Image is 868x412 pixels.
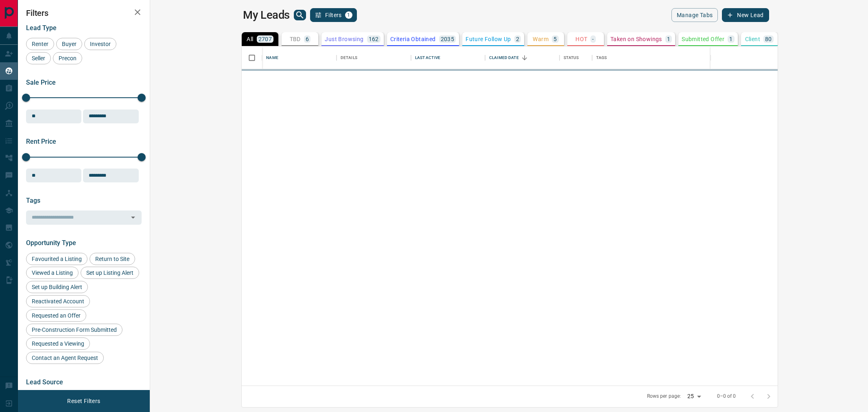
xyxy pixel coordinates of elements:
div: Favourited a Listing [26,253,87,265]
div: 25 [684,390,704,402]
div: Set up Building Alert [26,281,88,293]
span: Investor [87,41,114,47]
div: Return to Site [90,253,135,265]
div: Claimed Date [485,46,560,69]
div: Investor [84,38,116,50]
span: Renter [29,41,51,47]
span: Pre-Construction Form Submitted [29,327,120,333]
span: Return to Site [92,256,132,262]
button: Open [127,212,139,223]
span: Precon [56,55,79,61]
button: Filters1 [310,8,357,22]
span: Tags [26,197,40,204]
p: 80 [765,36,772,42]
div: Status [560,46,592,69]
p: Rows per page: [647,393,681,400]
p: - [592,36,594,42]
span: Requested a Viewing [29,340,87,347]
div: Precon [53,52,82,64]
div: Contact an Agent Request [26,352,104,364]
span: Buyer [59,41,79,47]
span: 1 [346,12,352,18]
span: Favourited a Listing [29,256,85,262]
p: 2707 [258,36,272,42]
p: 1 [729,36,732,42]
p: Warm [533,36,549,42]
div: Tags [596,46,607,69]
p: Criteria Obtained [390,36,436,42]
p: Client [745,36,760,42]
span: Set up Listing Alert [83,270,136,276]
p: 0–0 of 0 [717,393,736,400]
p: Submitted Offer [682,36,724,42]
div: Set up Listing Alert [81,267,139,279]
div: Seller [26,52,51,64]
div: Renter [26,38,54,50]
p: Just Browsing [325,36,363,42]
span: Opportunity Type [26,239,76,247]
button: Reset Filters [62,394,105,408]
div: Claimed Date [489,46,519,69]
div: Status [564,46,579,69]
p: 2035 [441,36,455,42]
div: Reactivated Account [26,295,90,307]
p: 5 [553,36,557,42]
h1: My Leads [243,9,290,22]
p: 2 [516,36,519,42]
div: Details [337,46,411,69]
div: Viewed a Listing [26,267,79,279]
p: 162 [369,36,379,42]
p: Taken on Showings [610,36,662,42]
div: Requested a Viewing [26,337,90,350]
span: Sale Price [26,79,56,86]
p: Future Follow Up [466,36,511,42]
p: HOT [575,36,587,42]
span: Seller [29,55,48,61]
h2: Filters [26,8,142,18]
div: Requested an Offer [26,309,86,322]
p: All [247,36,253,42]
button: Manage Tabs [671,8,718,22]
span: Lead Type [26,24,57,32]
span: Reactivated Account [29,298,87,305]
p: TBD [290,36,301,42]
div: Name [262,46,337,69]
span: Lead Source [26,378,63,386]
p: 1 [667,36,670,42]
p: 6 [306,36,309,42]
div: Name [266,46,278,69]
div: Buyer [56,38,82,50]
span: Requested an Offer [29,312,83,319]
div: Details [341,46,357,69]
div: Last Active [411,46,485,69]
div: Pre-Construction Form Submitted [26,324,122,336]
span: Viewed a Listing [29,270,76,276]
button: New Lead [722,8,769,22]
span: Set up Building Alert [29,284,85,290]
span: Contact an Agent Request [29,355,101,361]
button: Sort [519,52,530,64]
button: search button [294,10,306,20]
span: Rent Price [26,138,56,145]
div: Last Active [415,46,440,69]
